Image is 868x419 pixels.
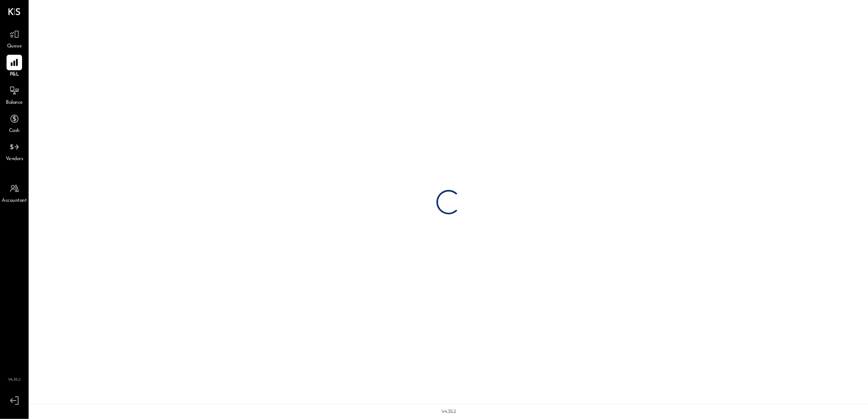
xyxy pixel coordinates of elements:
span: P&L [10,71,19,78]
a: Vendors [0,139,28,163]
a: Cash [0,111,28,135]
div: v 4.35.2 [441,408,456,415]
span: Cash [9,127,20,135]
span: Balance [6,99,23,107]
a: P&L [0,55,28,78]
a: Accountant [0,181,28,205]
a: Queue [0,27,28,50]
span: Accountant [2,197,27,205]
span: Queue [7,43,22,50]
span: Vendors [6,156,23,163]
a: Balance [0,83,28,107]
